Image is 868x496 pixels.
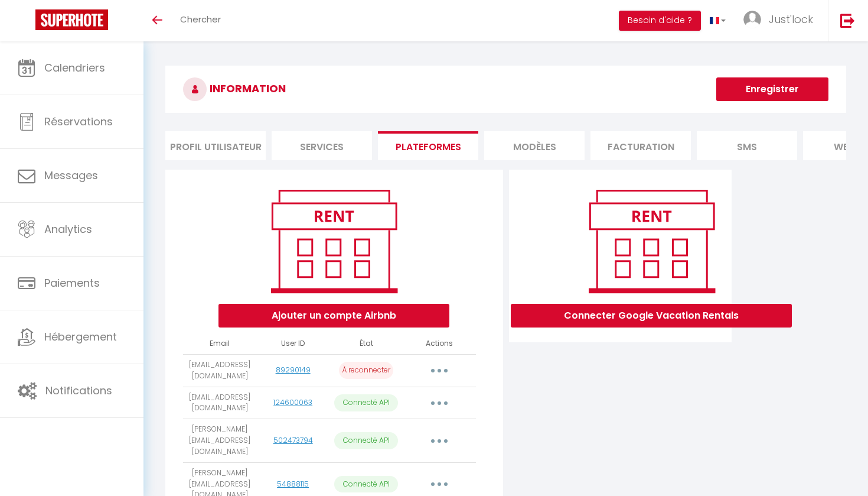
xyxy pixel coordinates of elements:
button: Ajouter un compte Airbnb [218,304,449,328]
button: Enregistrer [716,77,828,101]
img: logout [840,13,855,28]
li: Profil Utilisateur [165,131,266,160]
img: rent.png [576,184,727,298]
li: Plateformes [378,131,478,160]
li: MODÈLES [484,131,585,160]
span: Just'lock [769,12,813,27]
span: Calendriers [44,60,105,75]
th: État [329,333,403,354]
button: Besoin d'aide ? [619,11,701,31]
th: Email [183,333,256,354]
img: Super Booking [35,9,108,30]
span: Chercher [180,13,221,25]
img: rent.png [259,184,409,298]
button: Connecter Google Vacation Rentals [511,304,792,328]
a: 89290149 [276,365,311,375]
th: User ID [256,333,329,354]
th: Actions [403,333,476,354]
td: [EMAIL_ADDRESS][DOMAIN_NAME] [183,354,256,387]
p: Connecté API [334,394,398,411]
span: Notifications [45,383,112,398]
li: SMS [697,131,797,160]
span: Messages [44,168,98,183]
span: Analytics [44,222,92,236]
li: Services [272,131,372,160]
img: ... [743,11,761,28]
p: Connecté API [334,476,398,493]
h3: INFORMATION [165,66,846,113]
p: À reconnecter [339,362,393,379]
span: Réservations [44,114,113,129]
span: Hébergement [44,329,117,344]
a: 54888115 [277,479,309,489]
p: Connecté API [334,432,398,449]
td: [EMAIL_ADDRESS][DOMAIN_NAME] [183,387,256,419]
span: Paiements [44,275,100,290]
td: [PERSON_NAME][EMAIL_ADDRESS][DOMAIN_NAME] [183,419,256,463]
a: 124600063 [273,397,312,407]
li: Facturation [590,131,691,160]
a: 502473794 [273,435,313,445]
